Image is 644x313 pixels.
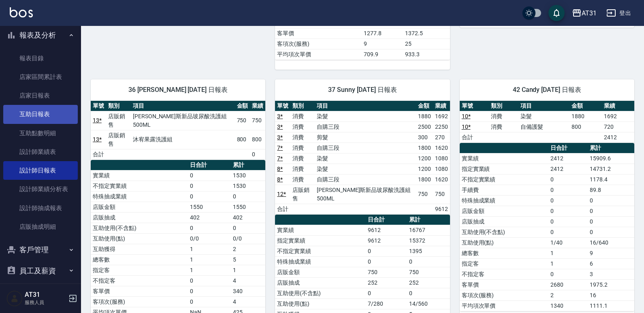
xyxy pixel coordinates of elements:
td: 0 [407,256,450,267]
td: 750 [235,111,250,130]
td: 自購三段 [315,121,416,132]
td: 消費 [290,174,315,185]
td: 0 [588,227,634,237]
td: 1550 [231,202,265,212]
td: 0 [548,269,588,279]
button: 客戶管理 [3,239,78,260]
td: 0 [366,288,407,298]
td: 270 [433,132,450,143]
button: 登出 [603,6,634,21]
th: 業績 [250,101,265,111]
td: 互助使用(點) [275,298,365,309]
td: 2412 [548,164,588,174]
td: 402 [188,212,231,223]
td: 1200 [416,153,433,164]
td: 1200 [416,164,433,174]
th: 日合計 [366,215,407,225]
td: 店販銷售 [290,185,315,204]
td: [PERSON_NAME]斯新品玻尿酸洗護組500ML [131,111,235,130]
td: 不指定實業績 [275,246,365,256]
td: 1 [188,265,231,275]
td: 客項次(服務) [91,296,188,307]
td: 0 [548,206,588,216]
td: 客項次(服務) [275,38,362,49]
th: 金額 [569,101,602,111]
td: 2412 [602,132,634,143]
td: 自備護髮 [518,121,569,132]
td: 店販金額 [275,267,365,277]
th: 單號 [275,101,290,111]
td: 0 [188,181,231,191]
th: 累計 [407,215,450,225]
td: 特殊抽成業績 [460,195,548,206]
td: 染髮 [315,153,416,164]
span: 36 [PERSON_NAME] [DATE] 日報表 [100,86,256,94]
a: 設計師抽成報表 [3,199,78,217]
td: 1080 [433,153,450,164]
table: a dense table [91,101,265,160]
a: 店家區間累計表 [3,68,78,86]
td: 1530 [231,170,265,181]
td: 14/560 [407,298,450,309]
td: 店販抽成 [91,212,188,223]
td: 合計 [91,149,106,160]
td: 實業績 [275,225,365,235]
td: 店販金額 [91,202,188,212]
td: 0 [407,288,450,298]
th: 業績 [602,101,634,111]
th: 單號 [460,101,489,111]
td: 1 [188,254,231,265]
button: 員工及薪資 [3,260,78,281]
td: 2680 [548,279,588,290]
a: 店家日報表 [3,86,78,105]
td: 25 [403,38,450,49]
td: 9 [362,38,403,49]
td: 1178.4 [588,174,634,185]
td: 2412 [548,153,588,164]
td: 1395 [407,246,450,256]
td: 9 [588,248,634,258]
td: 不指定客 [460,269,548,279]
td: 0 [188,275,231,286]
td: 1340 [548,300,588,311]
td: 800 [235,130,250,149]
td: 互助使用(不含點) [91,223,188,233]
td: 9612 [366,225,407,235]
td: 0 [588,195,634,206]
td: 2 [231,244,265,254]
td: 0 [366,246,407,256]
td: 總客數 [91,254,188,265]
td: 自購三段 [315,143,416,153]
td: 實業績 [91,170,188,181]
td: 3 [588,269,634,279]
table: a dense table [460,101,634,143]
td: 1620 [433,143,450,153]
td: 1975.2 [588,279,634,290]
td: 15909.6 [588,153,634,164]
td: 16 [588,290,634,300]
td: 1692 [433,111,450,121]
td: 750 [366,267,407,277]
td: 16767 [407,225,450,235]
button: save [548,5,565,21]
td: 互助使用(點) [460,237,548,248]
td: 特殊抽成業績 [275,256,365,267]
td: 6 [588,258,634,269]
td: 15372 [407,235,450,246]
th: 累計 [588,143,634,153]
a: 設計師業績表 [3,143,78,161]
td: 0 [188,286,231,296]
td: 0 [188,223,231,233]
td: 店販金額 [460,206,548,216]
th: 累計 [231,160,265,170]
td: 1 [548,248,588,258]
td: 1 [188,244,231,254]
td: 互助使用(不含點) [460,227,548,237]
td: 4 [231,275,265,286]
td: 16/640 [588,237,634,248]
td: 0 [366,256,407,267]
td: 1/40 [548,237,588,248]
td: 0 [548,227,588,237]
td: 2 [548,290,588,300]
td: 252 [366,277,407,288]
